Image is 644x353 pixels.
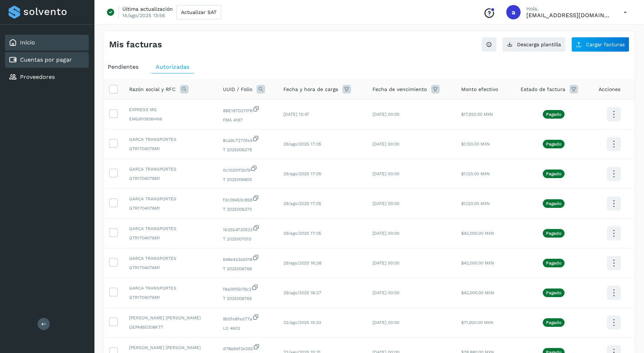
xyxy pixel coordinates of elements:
p: Hola, [526,6,612,12]
span: [DATE] 00:00 [372,290,399,295]
span: 29/ago/2025 16:28 [283,261,321,266]
span: T 2025006370 [223,206,272,213]
span: $42,000.00 MXN [461,231,494,236]
span: GTR1704076M1 [129,175,211,182]
span: $71,920.00 MXN [461,320,493,325]
span: 1b25b4730533 [223,224,272,233]
span: 22/ago/2025 15:32 [283,320,321,325]
span: 29/ago/2025 17:05 [283,171,321,176]
h4: Mis facturas [109,39,162,50]
span: 29/ago/2025 17:05 [283,231,321,236]
span: GARCA TRANSPORTES [129,285,211,291]
a: Proveedores [20,73,55,80]
span: Monto efectivo [461,86,498,93]
span: 8BE197D211FB [223,105,272,114]
span: Pendientes [108,63,138,70]
span: $1,120.00 MXN [461,142,490,147]
a: Inicio [20,39,35,46]
span: 8ca9c7270fe4 [223,135,272,144]
span: d78a9df2e292 [223,343,272,352]
span: [DATE] 00:00 [372,231,399,236]
span: [DATE] 00:00 [372,171,399,176]
span: f3c09450c858 [223,195,272,203]
span: T 2025006765 [223,295,272,302]
span: f8a0915b76c2 [223,284,272,292]
span: GARCA TRANSPORTES [129,136,211,143]
span: $17,920.00 MXN [461,112,493,117]
button: Descarga plantilla [502,37,566,52]
span: Autorizadas [156,63,189,70]
span: 29/ago/2025 17:05 [283,142,321,147]
span: EXPRESS MG [129,106,211,113]
p: Pagado [546,320,561,325]
span: FMA 4197 [223,117,272,123]
span: 29/ago/2025 17:05 [283,201,321,206]
span: OEPA850308K77 [129,324,211,330]
p: administracion1@mablo.mx [526,12,612,19]
span: T 2025006800 [223,176,272,183]
span: $1,120.00 MXN [461,171,490,176]
div: Proveedores [5,69,89,85]
span: GTR1704076M1 [129,205,211,211]
p: 14/ago/2025 13:56 [122,12,165,19]
span: Descarga plantilla [517,42,561,47]
p: Pagado [546,112,561,117]
p: Pagado [546,142,561,147]
div: Inicio [5,35,89,51]
span: Razón social y RFC [129,86,176,93]
button: Actualizar SAT [176,5,221,19]
span: 648e423a5018 [223,254,272,263]
span: [PERSON_NAME] [PERSON_NAME] [129,344,211,351]
span: Cargar facturas [586,42,625,47]
p: Pagado [546,171,561,176]
span: UUID / Folio [223,86,252,93]
p: Última actualización [122,6,173,12]
span: [DATE] 00:00 [372,261,399,266]
span: GARCA TRANSPORTES [129,255,211,262]
p: Pagado [546,290,561,295]
span: T 2025006379 [223,147,272,153]
span: GARCA TRANSPORTES [129,166,211,172]
span: $1,120.00 MXN [461,201,490,206]
span: [DATE] 00:00 [372,112,399,117]
span: GARCA TRANSPORTES [129,225,211,232]
p: Pagado [546,261,561,266]
span: 29/ago/2025 16:27 [283,290,321,295]
button: Cargar facturas [571,37,629,52]
span: Fecha y hora de carga [283,86,338,93]
span: Actualizar SAT [181,10,216,15]
span: [PERSON_NAME] [PERSON_NAME] [129,315,211,321]
span: Fecha de vencimiento [372,86,427,93]
span: 0c10301f3bf9 [223,165,272,173]
span: GTR1704076M1 [129,294,211,301]
span: T 2025006766 [223,266,272,272]
span: [DATE] 12:47 [283,112,309,117]
span: [DATE] 00:00 [372,142,399,147]
span: Acciones [599,86,620,93]
span: Estado de factura [521,86,565,93]
span: 9b5fe8fed77a [223,314,272,322]
span: [DATE] 00:00 [372,320,399,325]
span: [DATE] 00:00 [372,201,399,206]
p: Pagado [546,201,561,206]
span: T 2025007013 [223,236,272,242]
span: GTR1704076M1 [129,235,211,241]
span: EMG910926HN6 [129,116,211,122]
span: LO 4602 [223,325,272,331]
span: GARCA TRANSPORTES [129,196,211,202]
span: $42,000.00 MXN [461,290,494,295]
span: GTR1704076M1 [129,146,211,152]
div: Cuentas por pagar [5,52,89,68]
a: Cuentas por pagar [20,56,72,63]
span: GTR1704076M1 [129,264,211,271]
span: $42,000.00 MXN [461,261,494,266]
p: Pagado [546,231,561,236]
